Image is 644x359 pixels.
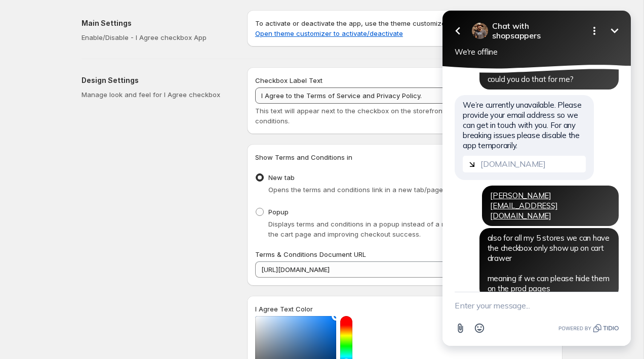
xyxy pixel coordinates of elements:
p: Manage look and feel for I Agree checkbox [82,89,231,100]
p: Enable/Disable - I Agree checkbox App [82,32,231,42]
span: We're offline [25,47,68,57]
a: Powered by Tidio. [129,322,189,334]
span: Opens the terms and conditions link in a new tab/page instead of a popup. [268,186,507,194]
span: Terms & Conditions Document URL [255,250,366,258]
span: This text will appear next to the checkbox on the storefront for agreeing to terms and conditions. [255,107,528,125]
button: Open options [155,21,175,41]
h2: Main Settings [82,18,231,28]
a: Open theme customizer to activate/deactivate [255,29,403,37]
button: Attach file button [21,319,41,338]
input: https://yourstoredomain.com/termsandconditions.html [255,261,554,278]
textarea: New message [25,292,189,319]
label: I Agree Text Color [255,304,313,314]
span: Checkbox Label Text [255,76,323,84]
h2: Design Settings [82,75,231,85]
p: To activate or deactivate the app, use the theme customizer. [255,18,554,38]
span: Popup [268,208,289,216]
span: also for all my 5 stores we can have the checkbox only show up on cart drawer meaning if we can p... [58,233,180,293]
span: Chat with [63,21,151,31]
span: New tab [268,173,295,182]
input: Enter your email... [33,156,156,172]
span: Show Terms and Conditions in [255,153,352,161]
span: We’re currently unavailable. Please provide your email address so we can get in touch with you. F... [33,100,152,150]
button: Minimize [175,21,195,41]
h2: shopsappers [63,21,151,40]
a: [PERSON_NAME][EMAIL_ADDRESS][DOMAIN_NAME] [61,191,128,220]
button: Open Emoji picker [41,319,60,338]
span: Displays terms and conditions in a popup instead of a new page, keeping customers on the cart pag... [268,220,548,238]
